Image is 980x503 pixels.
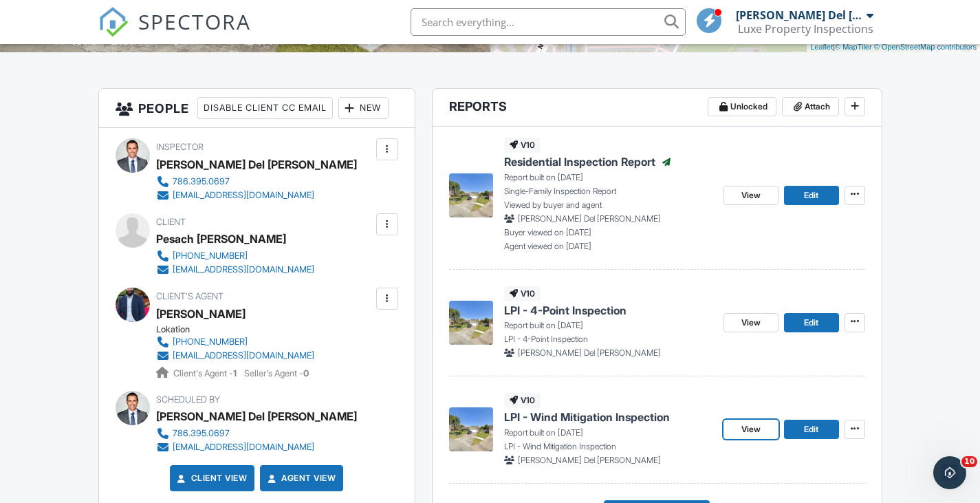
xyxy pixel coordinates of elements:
div: Pesach [PERSON_NAME] [156,228,286,249]
div: 786.395.0697 [173,428,230,439]
div: [PHONE_NUMBER] [173,336,248,347]
div: [EMAIL_ADDRESS][DOMAIN_NAME] [173,350,314,361]
input: Search everything... [411,8,686,36]
img: The Best Home Inspection Software - Spectora [98,7,129,37]
a: © OpenStreetMap contributors [874,43,977,51]
a: [EMAIL_ADDRESS][DOMAIN_NAME] [156,189,346,202]
a: © MapTiler [835,43,872,51]
div: New [338,97,389,119]
span: bathrooms [386,36,425,47]
strong: 1 [233,368,237,378]
div: 3 [305,33,313,47]
div: 3.0 [366,33,384,47]
a: 786.395.0697 [156,175,346,189]
span: SPECTORA [138,7,251,36]
h3: People [99,89,415,128]
a: Client View [175,471,248,485]
div: [PERSON_NAME] Del [PERSON_NAME] [156,406,357,427]
span: Built [54,36,69,47]
span: Client's Agent - [173,368,239,378]
strong: 0 [303,368,309,378]
div: [PERSON_NAME] Del [PERSON_NAME] [736,8,863,22]
div: [PERSON_NAME] Del [PERSON_NAME] [156,154,357,175]
iframe: Intercom live chat [933,456,966,489]
div: [PHONE_NUMBER] [173,250,248,261]
span: Scheduled By [156,394,220,405]
a: [EMAIL_ADDRESS][DOMAIN_NAME] [156,440,346,454]
a: [PERSON_NAME] [156,303,246,324]
div: 1979 [71,33,98,47]
div: 12414 [242,33,273,47]
a: Leaflet [810,43,833,51]
a: SPECTORA [98,19,251,47]
div: [EMAIL_ADDRESS][DOMAIN_NAME] [173,190,314,201]
span: Inspector [156,142,204,152]
a: [EMAIL_ADDRESS][DOMAIN_NAME] [156,349,314,363]
div: | [807,41,980,53]
span: Seller's Agent - [244,368,309,378]
a: [PHONE_NUMBER] [156,249,314,263]
span: bedrooms [315,36,353,47]
div: Disable Client CC Email [197,97,333,119]
div: 786.395.0697 [173,176,230,187]
a: Agent View [265,471,336,485]
a: [PHONE_NUMBER] [156,335,314,349]
span: sq.ft. [275,36,292,47]
div: [EMAIL_ADDRESS][DOMAIN_NAME] [173,264,314,275]
div: [EMAIL_ADDRESS][DOMAIN_NAME] [173,442,314,453]
div: Lokation [156,324,325,335]
div: Luxe Property Inspections [738,22,873,36]
a: 786.395.0697 [156,427,346,440]
span: Client's Agent [156,291,224,301]
span: 10 [961,456,977,467]
span: Client [156,217,186,227]
a: [EMAIL_ADDRESS][DOMAIN_NAME] [156,263,314,277]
